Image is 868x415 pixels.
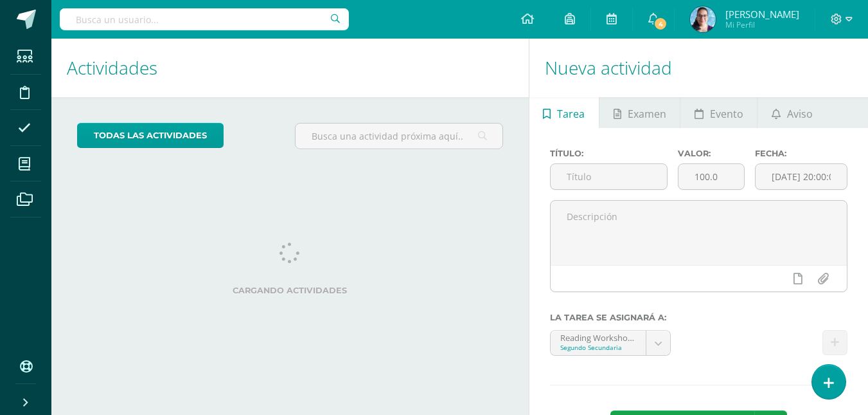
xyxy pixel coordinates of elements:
label: La tarea se asignará a: [550,313,847,322]
a: Examen [599,97,680,128]
div: Segundo Secundaria [560,343,636,352]
img: b850bb26e7ae78e0ea293d6224214b3c.png [690,6,716,32]
a: Reading Workshop 'A'Segundo Secundaria [551,331,670,355]
label: Valor: [678,149,745,158]
a: Tarea [529,97,599,128]
span: [PERSON_NAME] [725,8,799,21]
a: Aviso [757,97,826,128]
input: Puntos máximos [678,164,744,189]
label: Título: [550,149,668,158]
span: Aviso [787,98,813,129]
h1: Actividades [67,39,513,97]
input: Busca un usuario... [60,8,349,30]
span: 4 [653,17,668,31]
span: Mi Perfil [725,19,799,30]
div: Reading Workshop 'A' [560,331,636,343]
span: Examen [628,98,666,129]
a: todas las Actividades [77,123,224,148]
label: Cargando actividades [77,286,503,295]
label: Fecha: [755,149,847,158]
input: Busca una actividad próxima aquí... [296,124,502,149]
span: Tarea [557,98,585,129]
input: Fecha de entrega [756,164,847,189]
input: Título [551,164,668,189]
span: Evento [710,98,743,129]
h1: Nueva actividad [545,39,853,97]
a: Evento [680,97,757,128]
